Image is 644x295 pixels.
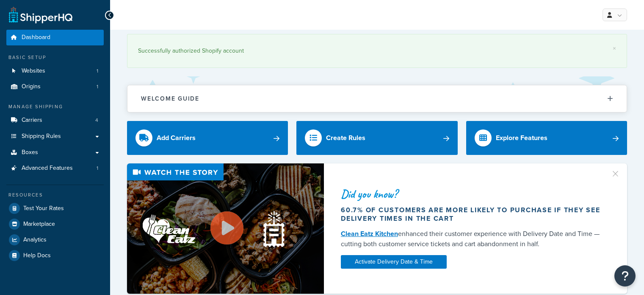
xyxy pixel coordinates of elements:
a: Marketplace [6,216,104,232]
div: Resources [6,191,104,199]
li: Websites [6,63,104,79]
div: Successfully authorized Shopify account [138,45,616,57]
button: Open Resource Center [614,265,636,287]
a: Analytics [6,232,104,247]
div: Did you know? [341,188,604,200]
a: Test Your Rates [6,201,104,216]
a: × [613,45,616,52]
span: 4 [95,117,98,124]
li: Advanced Features [6,160,104,176]
a: Shipping Rules [6,129,104,144]
a: Dashboard [6,30,104,45]
div: Explore Features [496,132,547,144]
span: 1 [97,165,98,172]
div: Manage Shipping [6,103,104,110]
div: Add Carriers [157,132,196,144]
div: Create Rules [326,132,365,144]
span: Help Docs [23,252,51,259]
span: Shipping Rules [22,133,61,140]
a: Create Rules [296,121,457,155]
span: Boxes [22,149,38,156]
span: 1 [97,83,98,90]
li: Carriers [6,112,104,128]
span: Carriers [22,117,42,124]
button: Welcome Guide [127,85,627,112]
a: Websites1 [6,63,104,79]
li: Origins [6,79,104,95]
a: Activate Delivery Date & Time [341,255,447,269]
span: Analytics [23,236,47,244]
span: Websites [22,67,45,75]
span: Origins [22,83,41,90]
a: Add Carriers [127,121,288,155]
a: Clean Eatz Kitchen [341,229,398,239]
a: Help Docs [6,248,104,263]
a: Advanced Features1 [6,160,104,176]
span: Test Your Rates [23,205,64,212]
a: Origins1 [6,79,104,95]
a: Explore Features [466,121,627,155]
a: Boxes [6,145,104,160]
img: Video thumbnail [127,163,324,294]
span: Marketplace [23,221,55,228]
span: Advanced Features [22,165,73,172]
h2: Welcome Guide [141,96,199,102]
span: 1 [97,67,98,75]
span: Dashboard [22,34,50,41]
div: enhanced their customer experience with Delivery Date and Time — cutting both customer service ti... [341,229,604,249]
div: 60.7% of customers are more likely to purchase if they see delivery times in the cart [341,206,604,223]
div: Basic Setup [6,54,104,61]
a: Carriers4 [6,112,104,128]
